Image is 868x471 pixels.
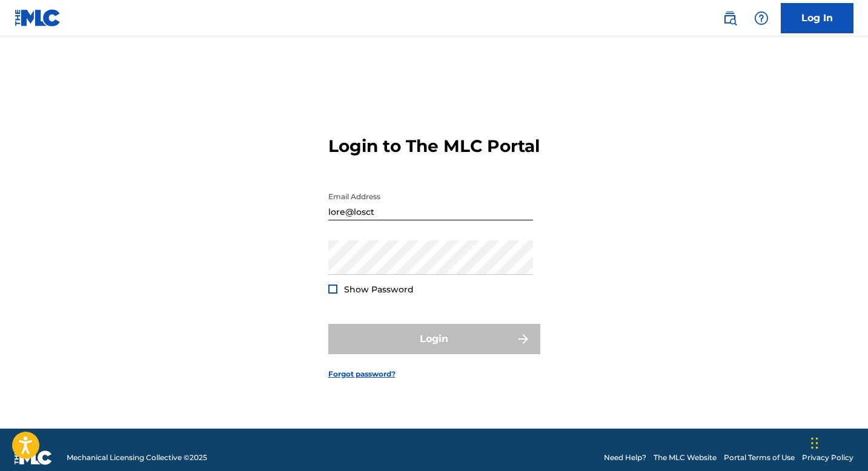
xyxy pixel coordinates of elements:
a: Public Search [718,6,742,30]
div: Help [749,6,774,30]
a: Need Help? [604,452,646,463]
a: Privacy Policy [802,452,853,463]
img: search [723,11,737,25]
a: Forgot password? [328,369,396,380]
img: MLC Logo [15,9,61,27]
a: The MLC Website [654,452,717,463]
a: Log In [781,3,853,33]
img: logo [15,450,52,465]
span: Mechanical Licensing Collective © 2025 [67,452,207,463]
span: Show Password [344,284,414,295]
h3: Login to The MLC Portal [328,136,540,157]
iframe: Chat Widget [807,413,868,471]
img: help [754,11,769,25]
a: Portal Terms of Use [724,452,795,463]
div: Arrastrar [811,425,818,461]
div: Widget de chat [807,413,868,471]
